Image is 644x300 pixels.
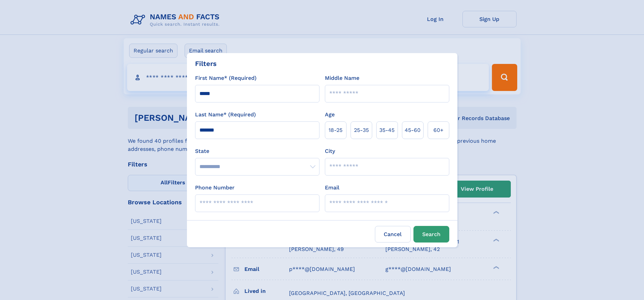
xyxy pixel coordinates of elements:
[325,74,359,82] label: Middle Name
[325,184,339,192] label: Email
[405,126,421,134] span: 45‑60
[329,126,342,134] span: 18‑25
[354,126,369,134] span: 25‑35
[195,147,319,155] label: State
[413,226,449,243] button: Search
[325,147,335,155] label: City
[195,111,256,119] label: Last Name* (Required)
[195,184,235,192] label: Phone Number
[379,126,395,134] span: 35‑45
[195,59,217,69] div: Filters
[325,111,335,119] label: Age
[375,226,411,243] label: Cancel
[433,126,444,134] span: 60+
[195,74,257,82] label: First Name* (Required)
